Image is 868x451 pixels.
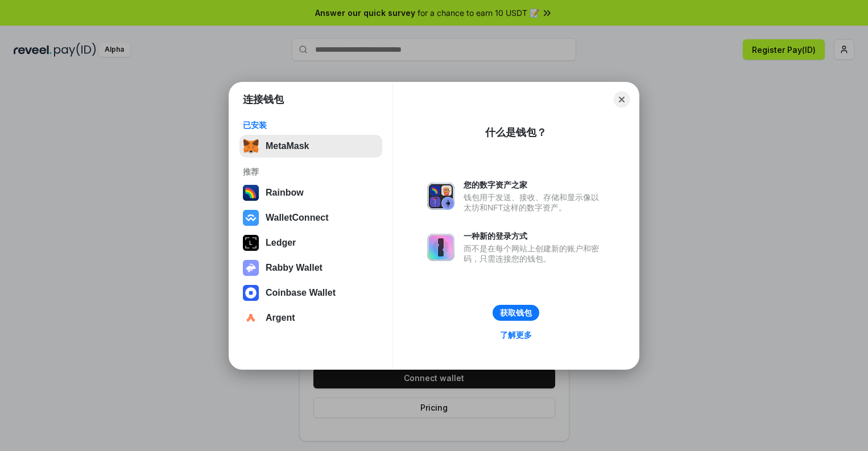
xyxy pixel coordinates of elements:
div: Argent [266,313,295,323]
button: Ledger [239,231,382,254]
img: svg+xml,%3Csvg%20xmlns%3D%22http%3A%2F%2Fwww.w3.org%2F2000%2Fsvg%22%20fill%3D%22none%22%20viewBox... [243,260,259,276]
h1: 连接钱包 [243,93,284,106]
button: MetaMask [239,135,382,158]
div: 钱包用于发送、接收、存储和显示像以太坊和NFT这样的数字资产。 [464,192,605,213]
img: svg+xml,%3Csvg%20width%3D%2228%22%20height%3D%2228%22%20viewBox%3D%220%200%2028%2028%22%20fill%3D... [243,285,259,301]
div: 什么是钱包？ [485,126,547,139]
div: 您的数字资产之家 [464,180,605,190]
img: svg+xml,%3Csvg%20xmlns%3D%22http%3A%2F%2Fwww.w3.org%2F2000%2Fsvg%22%20fill%3D%22none%22%20viewBox... [427,183,454,210]
div: Rabby Wallet [266,263,323,273]
button: Rainbow [239,181,382,204]
div: 获取钱包 [500,308,532,318]
button: Close [614,92,630,107]
div: MetaMask [266,141,309,151]
div: 了解更多 [500,330,532,340]
img: svg+xml,%3Csvg%20fill%3D%22none%22%20height%3D%2233%22%20viewBox%3D%220%200%2035%2033%22%20width%... [243,138,259,154]
img: svg+xml,%3Csvg%20width%3D%2228%22%20height%3D%2228%22%20viewBox%3D%220%200%2028%2028%22%20fill%3D... [243,210,259,226]
a: 了解更多 [493,328,539,342]
button: Rabby Wallet [239,256,382,279]
div: 一种新的登录方式 [464,231,605,241]
button: WalletConnect [239,206,382,229]
img: svg+xml,%3Csvg%20width%3D%2228%22%20height%3D%2228%22%20viewBox%3D%220%200%2028%2028%22%20fill%3D... [243,310,259,326]
div: WalletConnect [266,213,329,223]
button: Coinbase Wallet [239,282,382,304]
img: svg+xml,%3Csvg%20xmlns%3D%22http%3A%2F%2Fwww.w3.org%2F2000%2Fsvg%22%20fill%3D%22none%22%20viewBox... [427,234,454,261]
div: Ledger [266,238,296,248]
div: 而不是在每个网站上创建新的账户和密码，只需连接您的钱包。 [464,243,605,264]
div: Coinbase Wallet [266,288,336,298]
img: svg+xml,%3Csvg%20xmlns%3D%22http%3A%2F%2Fwww.w3.org%2F2000%2Fsvg%22%20width%3D%2228%22%20height%3... [243,235,259,251]
button: Argent [239,307,382,329]
img: svg+xml,%3Csvg%20width%3D%22120%22%20height%3D%22120%22%20viewBox%3D%220%200%20120%20120%22%20fil... [243,185,259,201]
div: 已安装 [243,120,379,130]
div: 推荐 [243,167,379,177]
button: 获取钱包 [493,305,539,321]
div: Rainbow [266,188,304,198]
